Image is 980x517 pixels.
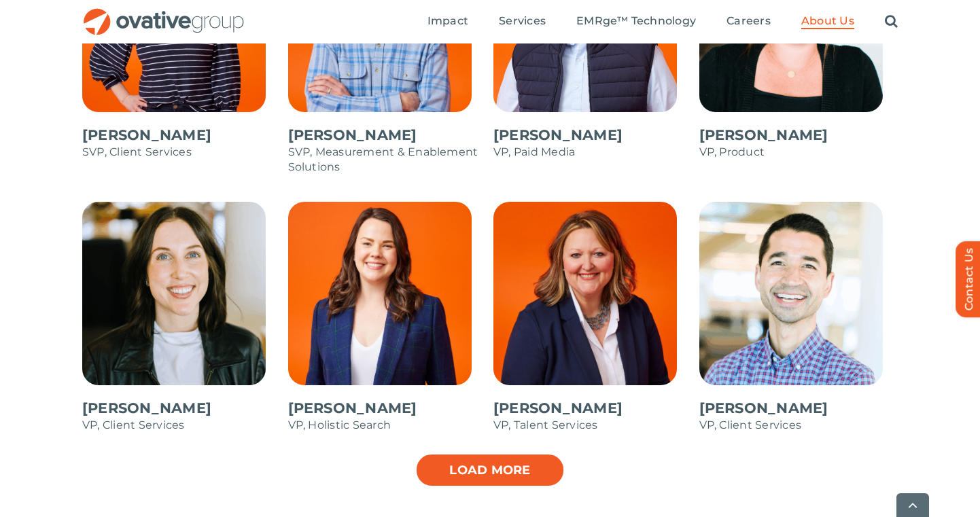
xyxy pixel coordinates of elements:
[576,14,696,29] a: EMRge™ Technology
[727,14,771,28] span: Careers
[801,14,854,29] a: About Us
[499,14,546,29] a: Services
[576,14,696,28] span: EMRge™ Technology
[885,14,898,29] a: Search
[427,14,468,29] a: Impact
[727,14,771,29] a: Careers
[82,7,245,20] a: OG_Full_horizontal_RGB
[801,14,854,28] span: About Us
[499,14,546,28] span: Services
[415,453,565,487] a: Load more
[427,14,468,28] span: Impact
